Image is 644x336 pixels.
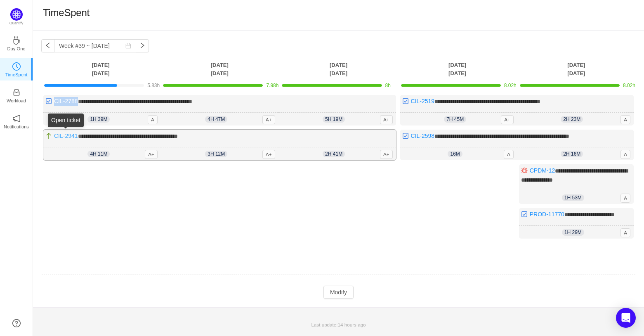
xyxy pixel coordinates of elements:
span: 4h 47m [205,116,227,123]
i: icon: clock-circle [12,62,21,71]
span: A+ [262,150,275,159]
span: A+ [262,115,275,124]
span: A+ [380,115,393,124]
input: Select a week [54,39,136,52]
span: 8.02h [504,83,517,88]
span: 14 hours ago [338,322,366,327]
span: A [504,150,514,159]
span: 16m [448,151,462,157]
span: 1h 53m [562,194,584,201]
span: 4h 11m [87,151,110,157]
p: TimeSpent [5,71,28,78]
span: 7.98h [266,83,278,88]
p: Notifications [4,123,29,130]
span: 2h 16m [561,151,583,157]
span: A+ [380,150,393,159]
span: 1h 29m [562,229,584,236]
a: CIL-2598 [411,133,435,139]
button: icon: left [41,39,54,52]
img: 10310 [45,133,52,139]
th: [DATE] [DATE] [279,61,398,78]
img: 10318 [402,133,409,139]
th: [DATE] [DATE] [517,61,636,78]
span: 5h 19m [323,116,345,123]
span: A+ [145,150,158,159]
img: 10318 [45,98,52,104]
a: icon: coffeeDay One [12,39,21,47]
a: icon: question-circle [12,319,21,327]
button: Modify [323,286,354,299]
span: A [620,115,630,124]
button: icon: right [136,39,149,52]
img: 10303 [521,167,528,174]
span: Last update: [311,322,366,327]
a: CIL-2941 [54,133,78,139]
a: icon: inboxWorkload [12,91,21,99]
span: 8h [385,83,391,88]
a: CIL-2519 [411,98,435,104]
div: Open ticket [48,114,84,127]
span: A+ [501,115,514,124]
img: 10318 [402,98,409,104]
i: icon: calendar [125,43,131,49]
h1: TimeSpent [43,7,90,19]
span: 7h 45m [444,116,466,123]
span: A [620,228,630,237]
span: 2h 23m [561,116,583,123]
img: Quantify [10,8,23,21]
span: 2h 41m [323,151,345,157]
a: CIL-2788 [54,98,78,104]
a: icon: clock-circleTimeSpent [12,65,21,73]
p: Quantify [9,21,24,26]
img: 10318 [521,211,528,218]
span: 5.83h [147,83,160,88]
a: CPDM-12 [530,167,555,174]
i: icon: notification [12,114,21,123]
span: 3h 12m [205,151,227,157]
div: Open Intercom Messenger [616,308,636,328]
a: icon: notificationNotifications [12,117,21,125]
i: icon: coffee [12,36,21,45]
p: Workload [7,97,26,104]
a: PROD-11770 [530,211,564,218]
span: 1h 39m [87,116,110,123]
th: [DATE] [DATE] [160,61,279,78]
span: A [620,194,630,203]
th: [DATE] [DATE] [41,61,160,78]
span: 8.02h [623,83,635,88]
i: icon: inbox [12,88,21,97]
span: A [148,115,158,124]
span: A [620,150,630,159]
th: [DATE] [DATE] [398,61,517,78]
p: Day One [7,45,25,52]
